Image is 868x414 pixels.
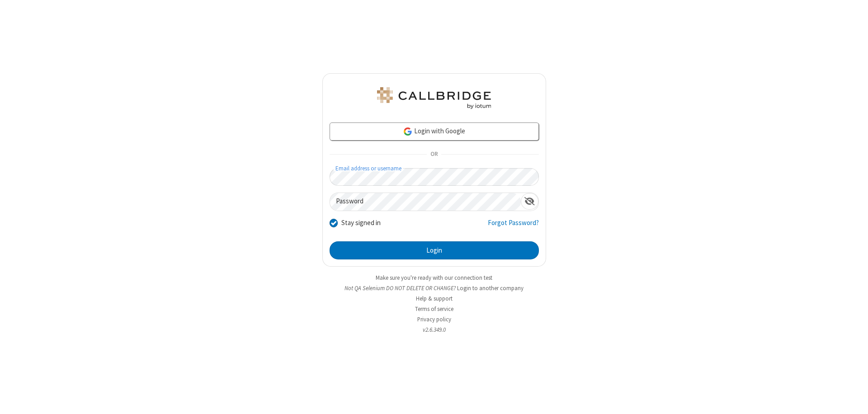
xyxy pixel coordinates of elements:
img: google-icon.png [403,127,413,136]
div: Show password [521,193,538,210]
li: v2.6.349.0 [322,325,546,334]
a: Privacy policy [417,315,451,323]
label: Stay signed in [341,218,381,228]
a: Forgot Password? [488,218,539,235]
a: Make sure you're ready with our connection test [376,274,492,282]
input: Email address or username [330,168,539,186]
img: QA Selenium DO NOT DELETE OR CHANGE [375,87,493,109]
button: Login to another company [457,284,524,292]
button: Login [330,241,539,259]
span: OR [427,148,441,161]
a: Help & support [416,295,453,302]
a: Terms of service [415,305,453,313]
li: Not QA Selenium DO NOT DELETE OR CHANGE? [322,284,546,292]
input: Password [330,193,521,211]
a: Login with Google [330,122,539,141]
